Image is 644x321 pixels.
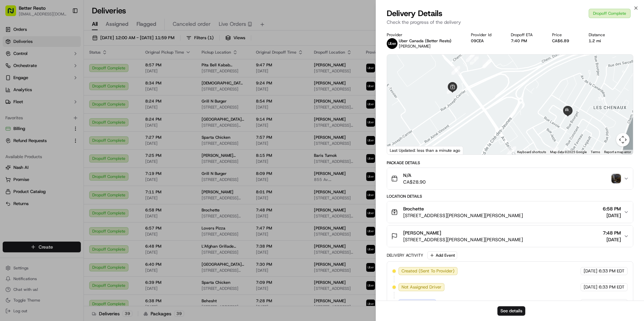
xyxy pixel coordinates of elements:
[550,150,587,154] span: Map data ©2025 Google
[497,306,525,316] button: See details
[511,32,541,38] div: Dropoff ETA
[447,85,455,94] div: 9
[389,146,411,154] a: Open this area in Google Maps (opens a new window)
[552,38,578,44] div: CA$6.89
[603,236,621,243] span: [DATE]
[387,8,442,19] span: Delivery Details
[482,60,491,68] div: 5
[403,179,426,185] span: CA$28.90
[403,212,523,219] span: [STREET_ADDRESS][PERSON_NAME][PERSON_NAME]
[483,59,492,68] div: 4
[603,212,621,219] span: [DATE]
[466,53,475,62] div: 7
[401,284,441,290] span: Not Assigned Driver
[603,205,621,212] span: 6:58 PM
[511,38,541,44] div: 7:40 PM
[507,146,516,155] div: 10
[599,284,625,290] span: 6:33 PM EDT
[599,300,625,306] span: 6:50 PM EDT
[427,251,457,259] button: Add Event
[403,236,523,243] span: [STREET_ADDRESS][PERSON_NAME][PERSON_NAME]
[401,300,433,306] span: Assigned Driver
[403,205,424,212] span: Brochette
[451,66,460,75] div: 8
[399,44,431,49] span: [PERSON_NAME]
[589,38,614,44] div: 1.2 mi
[387,38,397,49] img: uber-new-logo.jpeg
[471,32,500,38] div: Provider Id
[387,201,633,223] button: Brochette[STREET_ADDRESS][PERSON_NAME][PERSON_NAME]6:58 PM[DATE]
[387,253,423,258] div: Delivery Activity
[387,146,463,154] div: Last Updated: less than a minute ago
[403,230,441,236] span: [PERSON_NAME]
[403,172,426,179] span: N/A
[387,19,633,25] p: Check the progress of the delivery
[387,32,460,38] div: Provider
[589,32,614,38] div: Distance
[470,56,479,65] div: 3
[584,268,597,274] span: [DATE]
[552,32,578,38] div: Price
[399,38,451,44] p: Uber Canada (Better Resto)
[387,226,633,247] button: [PERSON_NAME][STREET_ADDRESS][PERSON_NAME][PERSON_NAME]7:48 PM[DATE]
[550,147,558,156] div: 11
[387,168,633,189] button: N/ACA$28.90photo_proof_of_delivery image
[584,300,597,306] span: [DATE]
[517,150,546,154] button: Keyboard shortcuts
[584,284,597,290] span: [DATE]
[599,268,625,274] span: 6:33 PM EDT
[389,146,411,154] img: Google
[401,268,454,274] span: Created (Sent To Provider)
[591,150,600,154] a: Terms (opens in new tab)
[603,230,621,236] span: 7:48 PM
[611,174,621,183] img: photo_proof_of_delivery image
[471,38,484,44] button: 09CEA
[387,160,633,166] div: Package Details
[604,150,631,154] a: Report a map error
[387,194,633,199] div: Location Details
[616,133,630,146] button: Map camera controls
